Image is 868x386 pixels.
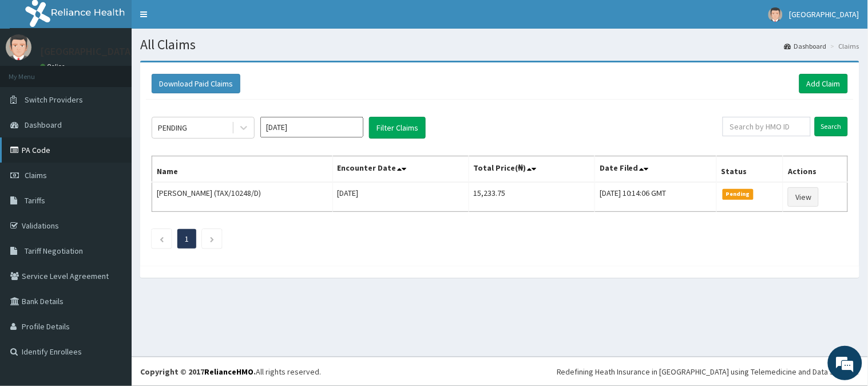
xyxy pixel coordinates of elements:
[140,37,859,52] h1: All Claims
[40,46,134,57] p: [GEOGRAPHIC_DATA]
[260,117,363,137] input: Select Month and Year
[557,366,859,377] div: Redefining Heath Insurance in [GEOGRAPHIC_DATA] using Telemedicine and Data Science!
[723,117,811,136] input: Search by HMO ID
[25,195,45,206] span: Tariffs
[6,34,31,60] img: User Image
[25,170,47,180] span: Claims
[815,117,848,136] input: Search
[723,189,754,199] span: Pending
[799,74,848,93] a: Add Claim
[204,367,253,377] a: RelianceHMO
[25,120,62,130] span: Dashboard
[784,41,827,51] a: Dashboard
[152,74,240,93] button: Download Paid Claims
[716,156,783,183] th: Status
[158,122,187,133] div: PENDING
[469,156,594,183] th: Total Price(₦)
[152,156,333,183] th: Name
[790,9,859,19] span: [GEOGRAPHIC_DATA]
[332,182,469,212] td: [DATE]
[40,62,68,70] a: Online
[369,117,426,139] button: Filter Claims
[332,156,469,183] th: Encounter Date
[788,187,819,207] a: View
[140,367,256,377] strong: Copyright © 2017 .
[152,182,333,212] td: [PERSON_NAME] (TAX/10248/D)
[25,94,83,105] span: Switch Providers
[185,234,189,244] a: Page 1 is your current page
[132,357,868,386] footer: All rights reserved.
[595,156,717,183] th: Date Filed
[469,182,594,212] td: 15,233.75
[209,234,215,244] a: Next page
[159,234,164,244] a: Previous page
[768,7,783,22] img: User Image
[783,156,848,183] th: Actions
[828,41,859,51] li: Claims
[595,182,717,212] td: [DATE] 10:14:06 GMT
[25,246,83,256] span: Tariff Negotiation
